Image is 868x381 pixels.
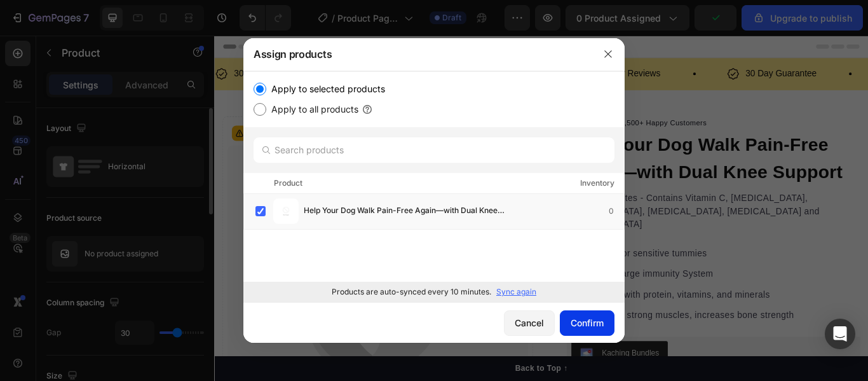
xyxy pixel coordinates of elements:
[435,270,676,286] p: Supercharge immunity System
[274,177,302,190] div: Product
[278,106,324,116] span: or
[243,71,625,302] div: />
[825,319,855,349] div: Open Intercom Messenger
[468,95,574,108] p: 22,500+ Happy Customers
[254,137,614,163] input: Search products
[273,198,299,224] img: product-img
[266,81,385,97] label: Apply to selected products
[43,105,324,118] p: Catch your customer's attention with attracted media.
[23,36,106,54] p: 30 Day Guarantee
[289,106,324,116] span: sync data
[560,310,614,336] button: Confirm
[240,106,278,116] span: Add image
[412,182,752,228] p: Happy Dog Bites - Contains Vitamin C, [MEDICAL_DATA], [MEDICAL_DATA], [MEDICAL_DATA], [MEDICAL_DA...
[515,316,544,329] div: Cancel
[580,177,614,190] div: Inventory
[609,205,624,218] div: 0
[435,246,676,261] p: Perfect for sensitive tummies
[266,102,358,117] label: Apply to all products
[332,286,491,298] p: Products are auto-synced every 10 minutes.
[205,36,327,54] p: 22,500+ Happy Customers
[620,36,703,54] p: 30 Day Guarantee
[304,204,525,218] span: Help Your Dog Walk Pain-Free Again—with Dual Knee Support
[426,364,442,379] img: KachingBundles.png
[426,36,520,54] p: 700+ 5-Star Reviews
[243,38,592,71] div: Assign products
[452,364,519,377] div: Kaching Bundles
[411,110,753,176] h1: Help Your Dog Walk Pain-Free Again—with Dual Knee Support
[435,294,676,310] p: Bursting with protein, vitamins, and minerals
[496,286,536,298] p: Sync again
[504,310,555,336] button: Cancel
[435,319,676,334] p: Supports strong muscles, increases bone strength
[571,316,604,329] div: Confirm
